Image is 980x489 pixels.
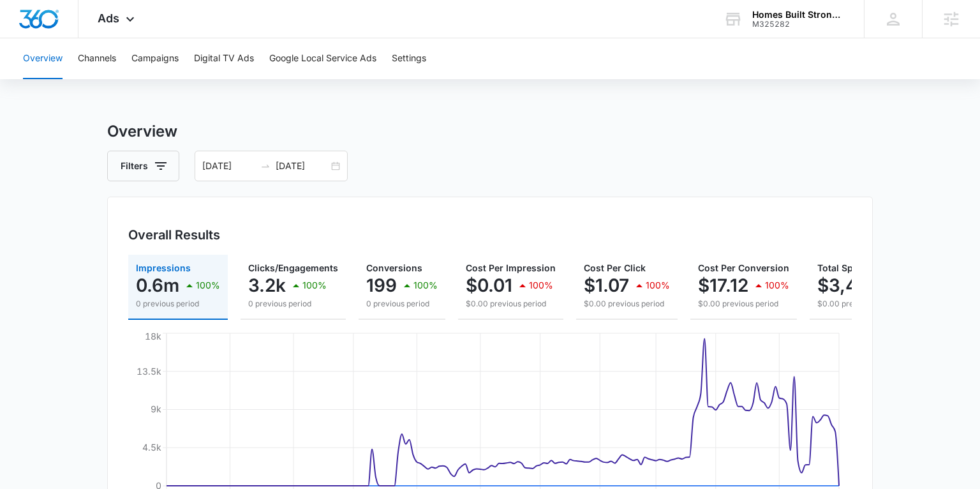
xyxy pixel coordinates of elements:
[136,262,191,273] span: Impressions
[366,298,438,310] p: 0 previous period
[269,38,376,79] button: Google Local Service Ads
[136,298,220,310] p: 0 previous period
[194,38,254,79] button: Digital TV Ads
[196,281,220,290] p: 100%
[248,298,338,310] p: 0 previous period
[466,262,556,273] span: Cost Per Impression
[817,298,950,310] p: $0.00 previous period
[529,281,553,290] p: 100%
[276,159,329,173] input: End date
[248,262,338,273] span: Clicks/Engagements
[107,120,873,143] h3: Overview
[698,298,789,310] p: $0.00 previous period
[413,281,438,290] p: 100%
[584,262,646,273] span: Cost Per Click
[151,403,161,414] tspan: 9k
[142,442,161,453] tspan: 4.5k
[145,331,161,342] tspan: 18k
[260,161,271,171] span: to
[137,366,161,377] tspan: 13.5k
[128,225,220,244] h3: Overall Results
[202,159,255,173] input: Start date
[698,262,789,273] span: Cost Per Conversion
[817,275,909,296] p: $3,406.40
[584,275,629,296] p: $1.07
[302,281,327,290] p: 100%
[698,275,748,296] p: $17.12
[260,161,271,171] span: swap-right
[131,38,179,79] button: Campaigns
[136,275,179,296] p: 0.6m
[107,151,179,181] button: Filters
[466,298,556,310] p: $0.00 previous period
[765,281,789,290] p: 100%
[392,38,426,79] button: Settings
[248,275,286,296] p: 3.2k
[366,275,397,296] p: 199
[817,262,870,273] span: Total Spend
[366,262,422,273] span: Conversions
[466,275,512,296] p: $0.01
[584,298,670,310] p: $0.00 previous period
[23,38,63,79] button: Overview
[752,20,845,29] div: account id
[752,10,845,20] div: account name
[98,11,119,25] span: Ads
[646,281,670,290] p: 100%
[78,38,116,79] button: Channels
